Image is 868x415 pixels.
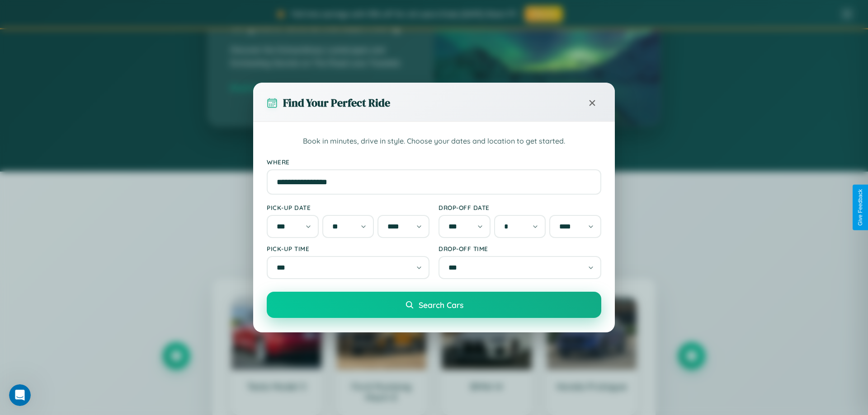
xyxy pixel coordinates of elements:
[267,158,601,166] label: Where
[267,292,601,318] button: Search Cars
[267,245,429,252] label: Pick-up Time
[439,245,601,252] label: Drop-off Time
[267,135,601,147] p: Book in minutes, drive in style. Choose your dates and location to get started.
[283,95,390,110] h3: Find Your Perfect Ride
[267,204,429,211] label: Pick-up Date
[439,204,601,211] label: Drop-off Date
[419,300,463,310] span: Search Cars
